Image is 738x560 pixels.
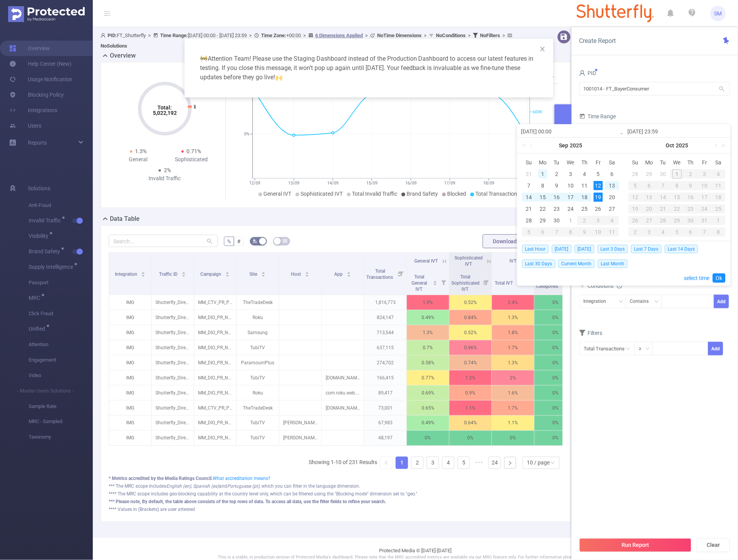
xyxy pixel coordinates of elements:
div: 18 [580,193,589,202]
div: 28 [524,216,534,225]
div: 27 [642,216,656,225]
div: 10 [591,227,605,237]
div: 22 [670,204,684,213]
td: September 27, 2025 [605,203,619,215]
td: October 9, 2025 [684,180,698,191]
td: September 18, 2025 [577,191,591,203]
div: 30 [659,169,668,179]
span: Fr [591,159,605,166]
td: September 10, 2025 [564,180,578,191]
span: [DATE] [552,245,572,253]
a: 2025 [569,138,583,153]
td: September 5, 2025 [591,168,605,180]
td: August 31, 2025 [522,168,536,180]
div: 13 [608,181,617,190]
td: October 26, 2025 [629,215,642,226]
td: September 20, 2025 [605,191,619,203]
td: October 9, 2025 [577,226,591,238]
div: 24 [698,204,712,213]
div: 8 [670,181,684,190]
span: PID [579,70,596,76]
th: Tue [656,157,670,168]
div: 9 [577,227,591,237]
div: 7 [698,227,712,237]
div: 1 [712,216,726,225]
td: October 22, 2025 [670,203,684,215]
div: 29 [538,216,548,225]
div: 15 [670,193,684,202]
th: Thu [577,157,591,168]
div: 7 [524,181,534,190]
div: 19 [594,193,603,202]
span: Filters [579,330,603,336]
a: Last year (Control + left) [520,138,530,153]
div: 3 [566,169,575,179]
div: 3 [698,169,712,179]
div: 29 [645,169,654,179]
td: September 12, 2025 [591,180,605,191]
a: Sep [559,138,569,153]
th: Mon [536,157,550,168]
span: Last Hour [522,245,549,253]
div: 29 [670,216,684,225]
td: October 27, 2025 [642,215,656,226]
div: 2 [684,169,698,179]
i: icon: down [619,299,624,305]
td: October 2, 2025 [577,215,591,226]
th: Tue [550,157,564,168]
td: September 30, 2025 [656,168,670,180]
td: October 16, 2025 [684,191,698,203]
td: October 4, 2025 [712,168,726,180]
td: September 30, 2025 [550,215,564,226]
span: Sa [712,159,726,166]
td: October 6, 2025 [536,226,550,238]
span: [DATE] [575,245,594,253]
span: We [564,159,578,166]
td: September 28, 2025 [522,215,536,226]
td: November 7, 2025 [698,226,712,238]
td: October 1, 2025 [564,215,578,226]
div: 8 [538,181,548,190]
th: Fri [698,157,712,168]
td: November 5, 2025 [670,226,684,238]
div: 6 [642,181,656,190]
td: October 4, 2025 [605,215,619,226]
div: 28 [656,216,670,225]
span: warning [200,55,208,62]
td: September 25, 2025 [577,203,591,215]
div: 11 [712,181,726,190]
th: Thu [684,157,698,168]
td: October 5, 2025 [522,226,536,238]
div: 20 [642,204,656,213]
span: Last 14 Days [665,245,698,253]
td: September 11, 2025 [577,180,591,191]
input: Start date [521,127,620,136]
div: 15 [538,193,548,202]
div: 4 [712,169,726,179]
td: September 13, 2025 [605,180,619,191]
div: 28 [631,169,640,179]
td: October 11, 2025 [712,180,726,191]
a: Previous month (PageUp) [529,138,536,153]
td: October 21, 2025 [656,203,670,215]
td: October 28, 2025 [656,215,670,226]
td: September 16, 2025 [550,191,564,203]
td: September 24, 2025 [564,203,578,215]
td: October 17, 2025 [698,191,712,203]
td: October 31, 2025 [698,215,712,226]
td: October 24, 2025 [698,203,712,215]
input: End date [628,127,726,136]
td: October 12, 2025 [629,191,642,203]
span: Conditions [588,283,622,289]
div: 23 [552,204,562,213]
div: 2 [577,216,591,225]
td: October 8, 2025 [564,226,578,238]
div: 30 [684,216,698,225]
td: October 25, 2025 [712,203,726,215]
div: 25 [580,204,589,213]
div: 11 [580,181,589,190]
td: September 14, 2025 [522,191,536,203]
th: Wed [564,157,578,168]
div: 12 [594,181,603,190]
div: 10 [698,181,712,190]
